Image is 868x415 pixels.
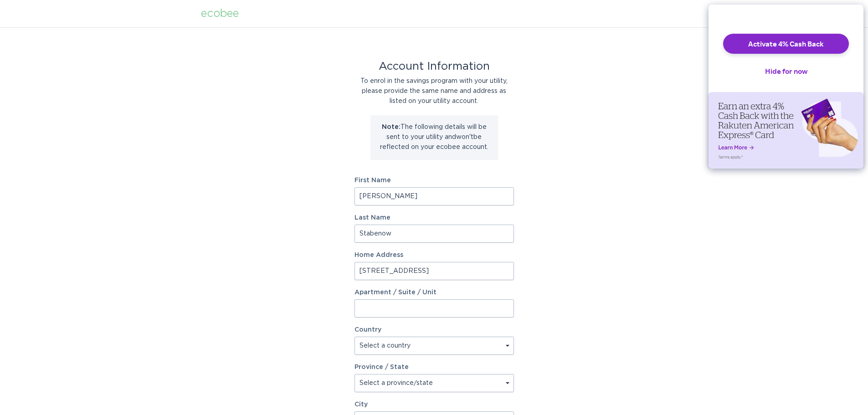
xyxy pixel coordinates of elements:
label: Apartment / Suite / Unit [354,289,514,296]
p: The following details will be sent to your utility and won't be reflected on your ecobee account. [377,122,491,152]
label: City [354,401,514,408]
label: Home Address [354,252,514,258]
label: Country [354,327,381,333]
label: Last Name [354,215,514,221]
div: Account Information [354,61,514,72]
label: Province / State [354,364,409,370]
label: First Name [354,177,514,184]
strong: Note: [382,124,401,130]
div: ecobee [201,9,239,19]
div: To enrol in the savings program with your utility, please provide the same name and address as li... [354,76,514,106]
